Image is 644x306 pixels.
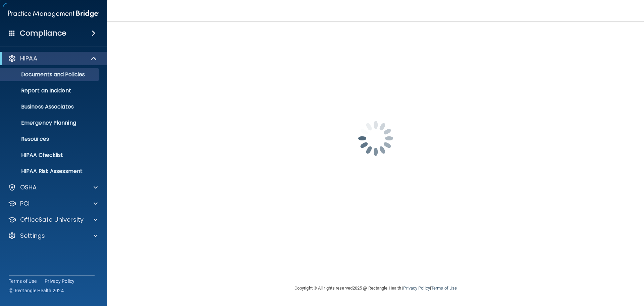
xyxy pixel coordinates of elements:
p: Documents and Policies [4,71,96,78]
p: HIPAA Checklist [4,152,96,159]
p: Report an Incident [4,87,96,94]
img: PMB logo [8,7,99,20]
a: HIPAA [8,54,97,62]
p: Emergency Planning [4,120,96,126]
a: OSHA [8,183,98,191]
img: spinner.e123f6fc.gif [342,105,409,172]
p: HIPAA Risk Assessment [4,168,96,175]
a: Privacy Policy [45,278,75,285]
p: Resources [4,136,96,142]
a: Terms of Use [9,278,37,285]
span: Ⓒ Rectangle Health 2024 [9,287,64,294]
div: Copyright © All rights reserved 2025 @ Rectangle Health | | [253,277,498,299]
p: HIPAA [20,54,37,62]
a: Privacy Policy [403,286,430,291]
a: OfficeSafe University [8,216,98,224]
h4: Compliance [20,29,66,38]
a: PCI [8,200,98,208]
p: Settings [20,232,45,240]
a: Terms of Use [431,286,457,291]
p: PCI [20,200,30,208]
p: OSHA [20,183,37,191]
a: Settings [8,232,98,240]
p: Business Associates [4,103,96,110]
p: OfficeSafe University [20,216,84,224]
